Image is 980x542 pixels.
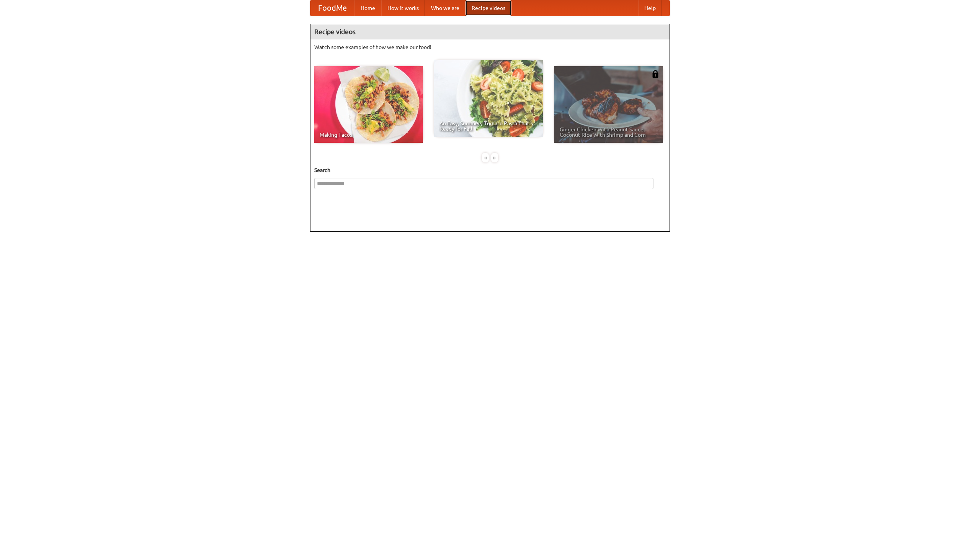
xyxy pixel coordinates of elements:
a: An Easy, Summery Tomato Pasta That's Ready for Fall [434,60,543,137]
div: » [491,153,498,162]
a: How it works [381,0,425,16]
a: Recipe videos [465,0,511,16]
span: Making Tacos [320,132,418,138]
p: Watch some examples of how we make our food! [314,43,666,51]
span: An Easy, Summery Tomato Pasta That's Ready for Fall [439,121,537,131]
h5: Search [314,166,666,174]
a: Help [638,0,662,16]
h4: Recipe videos [310,24,670,39]
a: FoodMe [310,0,354,16]
div: « [482,153,489,162]
img: 483408.png [652,70,659,78]
a: Making Tacos [314,66,423,143]
a: Home [354,0,381,16]
a: Who we are [425,0,465,16]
